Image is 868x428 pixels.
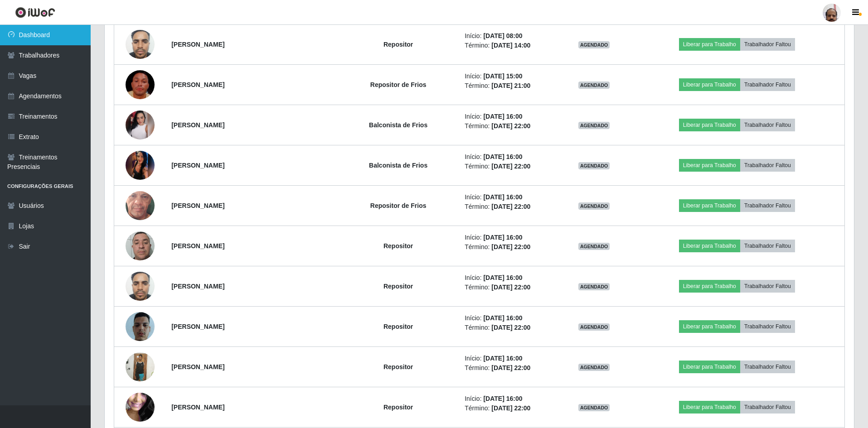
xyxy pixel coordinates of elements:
strong: Repositor [383,283,413,290]
li: Início: [465,72,553,81]
span: AGENDADO [578,122,610,129]
button: Trabalhador Faltou [740,159,795,172]
span: AGENDADO [578,323,610,331]
img: 1748807320468.jpeg [126,347,155,386]
time: [DATE] 21:00 [491,82,530,89]
button: Liberar para Trabalho [679,38,740,51]
strong: [PERSON_NAME] [171,202,224,209]
strong: [PERSON_NAME] [171,242,224,250]
img: 1735509810384.jpeg [126,25,155,63]
li: Término: [465,404,553,413]
img: CoreUI Logo [15,7,55,18]
span: AGENDADO [578,41,610,48]
time: [DATE] 22:00 [491,122,530,130]
strong: Repositor [383,363,413,370]
strong: [PERSON_NAME] [171,283,224,290]
strong: Repositor [383,41,413,48]
li: Início: [465,112,553,121]
span: AGENDADO [578,364,610,371]
time: [DATE] 16:00 [483,274,522,281]
time: [DATE] 22:00 [491,364,530,371]
strong: [PERSON_NAME] [171,81,224,88]
button: Liberar para Trabalho [679,78,740,91]
time: [DATE] 16:00 [483,234,522,241]
button: Trabalhador Faltou [740,320,795,333]
li: Término: [465,283,553,292]
li: Início: [465,233,553,242]
li: Início: [465,152,553,162]
button: Trabalhador Faltou [740,240,795,252]
img: 1744377208057.jpeg [126,309,155,344]
button: Liberar para Trabalho [679,280,740,293]
li: Término: [465,202,553,212]
img: 1725533937755.jpeg [126,173,155,238]
time: [DATE] 22:00 [491,243,530,250]
span: AGENDADO [578,162,610,169]
time: [DATE] 22:00 [491,404,530,412]
span: AGENDADO [578,404,610,411]
button: Liberar para Trabalho [679,240,740,252]
time: [DATE] 22:00 [491,203,530,210]
li: Término: [465,242,553,252]
strong: [PERSON_NAME] [171,404,224,411]
button: Liberar para Trabalho [679,119,740,131]
li: Início: [465,31,553,41]
time: [DATE] 16:00 [483,314,522,322]
button: Trabalhador Faltou [740,401,795,414]
li: Início: [465,192,553,202]
strong: Repositor de Frios [370,81,427,88]
span: AGENDADO [578,82,610,89]
img: 1724708797477.jpeg [126,226,155,265]
strong: Repositor [383,404,413,411]
button: Trabalhador Faltou [740,361,795,373]
time: [DATE] 08:00 [483,32,522,39]
strong: Repositor de Frios [370,202,427,209]
strong: [PERSON_NAME] [171,162,224,169]
li: Término: [465,363,553,373]
strong: Repositor [383,323,413,330]
img: 1735509810384.jpeg [126,267,155,305]
strong: Balconista de Frios [369,162,427,169]
strong: Repositor [383,242,413,250]
time: [DATE] 22:00 [491,284,530,291]
li: Término: [465,41,553,50]
button: Trabalhador Faltou [740,78,795,91]
button: Liberar para Trabalho [679,361,740,373]
button: Trabalhador Faltou [740,119,795,131]
li: Término: [465,121,553,131]
time: [DATE] 16:00 [483,153,522,160]
time: [DATE] 15:00 [483,72,522,80]
img: 1757024966561.jpeg [126,111,155,139]
span: AGENDADO [578,202,610,210]
time: [DATE] 14:00 [491,42,530,49]
span: AGENDADO [578,243,610,250]
li: Início: [465,354,553,363]
button: Liberar para Trabalho [679,199,740,212]
strong: [PERSON_NAME] [171,41,224,48]
strong: [PERSON_NAME] [171,121,224,129]
button: Trabalhador Faltou [740,38,795,51]
button: Trabalhador Faltou [740,199,795,212]
button: Liberar para Trabalho [679,320,740,333]
li: Início: [465,273,553,283]
time: [DATE] 16:00 [483,113,522,120]
li: Início: [465,313,553,323]
li: Início: [465,394,553,404]
time: [DATE] 16:00 [483,355,522,362]
strong: [PERSON_NAME] [171,363,224,370]
button: Trabalhador Faltou [740,280,795,293]
strong: [PERSON_NAME] [171,323,224,330]
img: 1745291755814.jpeg [126,133,155,197]
button: Liberar para Trabalho [679,159,740,172]
strong: Balconista de Frios [369,121,427,129]
time: [DATE] 22:00 [491,324,530,331]
li: Término: [465,162,553,171]
time: [DATE] 16:00 [483,193,522,201]
button: Liberar para Trabalho [679,401,740,414]
span: AGENDADO [578,283,610,290]
time: [DATE] 16:00 [483,395,522,402]
li: Término: [465,323,553,332]
img: 1750016486840.jpeg [126,59,155,111]
li: Término: [465,81,553,91]
time: [DATE] 22:00 [491,163,530,170]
